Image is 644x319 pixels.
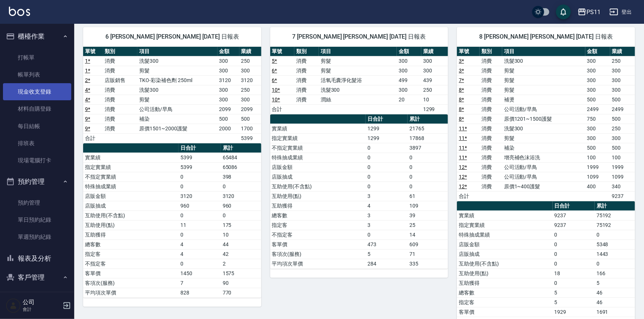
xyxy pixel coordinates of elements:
td: 洗髮300 [137,85,217,95]
td: 消費 [480,75,502,85]
td: 300 [610,133,635,143]
td: 5 [595,278,635,288]
td: 1691 [595,307,635,317]
h5: 公司 [23,299,61,306]
a: 材料自購登錄 [3,100,71,117]
td: 消費 [480,124,502,133]
td: 4 [179,249,220,259]
th: 日合計 [553,201,595,211]
td: 消費 [103,56,138,66]
th: 日合計 [179,143,220,153]
td: 300 [397,66,421,75]
td: 4 [179,240,220,249]
td: 300 [610,75,635,85]
span: 8 [PERSON_NAME] [PERSON_NAME] [DATE] 日報表 [466,33,626,40]
td: 39 [408,211,448,220]
td: 合計 [83,133,103,143]
a: 帳單列表 [3,66,71,83]
td: 0 [179,211,220,220]
td: 消費 [480,95,502,104]
td: 4 [366,201,408,211]
td: 0 [553,278,595,288]
td: 消費 [480,104,502,114]
td: 總客數 [270,211,366,220]
td: 公司活動/早鳥 [502,162,585,172]
td: 300 [218,56,239,66]
td: 1299 [421,104,448,114]
td: 1299 [366,124,408,133]
td: 500 [585,143,610,153]
td: 店販抽成 [270,172,366,182]
a: 現金收支登錄 [3,83,71,100]
td: 500 [610,143,635,153]
th: 累計 [595,201,635,211]
td: 250 [239,56,261,66]
td: 潤絲 [319,95,397,104]
td: 10 [221,230,261,240]
td: 客項次(服務) [270,249,366,259]
td: 消費 [480,162,502,172]
td: 17868 [408,133,448,143]
td: 500 [585,95,610,104]
table: a dense table [83,143,261,298]
td: 44 [221,240,261,249]
td: 300 [610,85,635,95]
td: 3897 [408,143,448,153]
th: 類別 [294,47,319,56]
td: 剪髮 [502,85,585,95]
th: 累計 [408,114,448,124]
td: 0 [366,162,408,172]
button: 預約管理 [3,172,71,191]
td: 300 [239,66,261,75]
td: 25 [408,220,448,230]
td: 5 [553,297,595,307]
td: 消費 [103,66,138,75]
td: 828 [179,288,220,297]
td: 互助使用(點) [457,268,552,278]
div: PS11 [586,7,601,17]
img: Logo [9,7,30,16]
td: 指定客 [83,249,179,259]
td: 店販抽成 [83,201,179,211]
td: 0 [366,182,408,191]
td: 補燙 [502,95,585,104]
a: 客戶列表 [3,290,71,307]
td: 300 [585,133,610,143]
td: 65484 [221,153,261,162]
td: 300 [397,85,421,95]
a: 預約管理 [3,194,71,211]
td: 250 [610,124,635,133]
td: 10 [421,95,448,104]
th: 金額 [218,47,239,56]
td: 1700 [239,124,261,133]
td: 0 [366,143,408,153]
td: 75192 [595,211,635,220]
td: 400 [585,182,610,191]
td: 5399 [179,153,220,162]
th: 項目 [137,47,217,56]
th: 業績 [239,47,261,56]
td: 5399 [239,133,261,143]
td: 客單價 [83,268,179,278]
td: 0 [595,230,635,240]
td: 0 [179,230,220,240]
td: 5 [366,249,408,259]
td: 0 [366,230,408,240]
td: 消費 [480,143,502,153]
td: 客單價 [270,240,366,249]
td: 500 [218,114,239,124]
p: 會計 [23,306,61,313]
td: 指定實業績 [83,162,179,172]
button: 報表及分析 [3,249,71,268]
td: 消費 [480,56,502,66]
table: a dense table [457,47,635,201]
td: 0 [179,259,220,268]
td: 1575 [221,268,261,278]
td: 1299 [366,133,408,143]
td: 剪髮 [502,133,585,143]
a: 單週預約紀錄 [3,228,71,245]
td: 消費 [294,66,319,75]
td: 90 [221,278,261,288]
td: 原價1~400護髮 [502,182,585,191]
td: 109 [408,201,448,211]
